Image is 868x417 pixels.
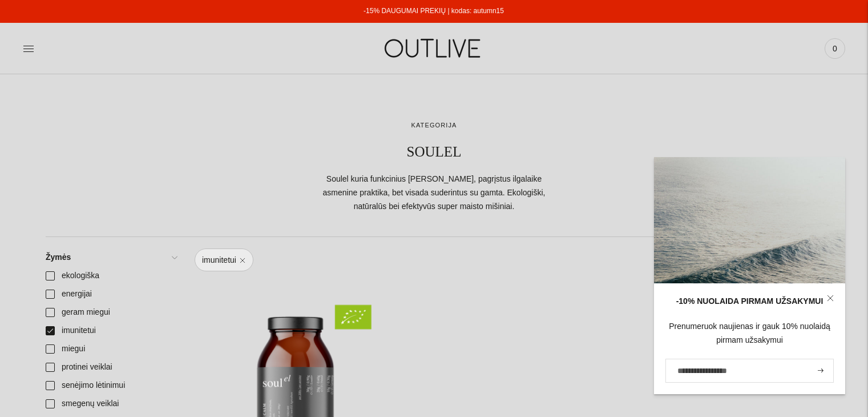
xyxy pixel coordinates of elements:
[39,267,183,285] a: ekologiška
[39,303,183,322] a: geram miegui
[39,285,183,303] a: energijai
[39,376,183,395] a: senėjimo lėtinimui
[665,295,834,308] div: -10% NUOLAIDA PIRMAM UŽSAKYMUI
[39,248,183,267] a: Žymės
[362,29,505,68] img: OUTLIVE
[39,322,183,340] a: imunitetui
[825,36,845,61] a: 0
[195,248,253,271] a: imunitetui
[39,395,183,413] a: smegenų veiklai
[827,41,843,57] span: 0
[39,358,183,376] a: protinei veiklai
[39,340,183,358] a: miegui
[665,320,834,347] div: Prenumeruok naujienas ir gauk 10% nuolaidą pirmam užsakymui
[364,7,504,15] a: -15% DAUGUMAI PREKIŲ | kodas: autumn15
